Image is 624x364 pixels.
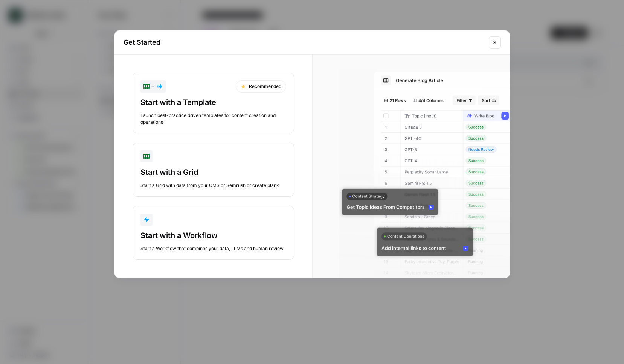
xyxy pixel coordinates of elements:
div: Recommended [236,80,286,93]
div: Start with a Grid [140,167,286,177]
div: Start a Workflow that combines your data, LLMs and human review [140,245,286,252]
div: Start with a Workflow [140,230,286,241]
button: Start with a GridStart a Grid with data from your CMS or Semrush or create blank [133,143,294,197]
button: +RecommendedStart with a TemplateLaunch best-practice driven templates for content creation and o... [133,73,294,133]
button: Close modal [489,36,501,49]
h2: Get Started [124,37,484,48]
button: Start with a WorkflowStart a Workflow that combines your data, LLMs and human review [133,206,294,260]
div: Launch best-practice driven templates for content creation and operations [140,112,286,126]
div: Start a Grid with data from your CMS or Semrush or create blank [140,182,286,189]
div: Start with a Template [140,97,286,108]
div: + [143,82,163,91]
